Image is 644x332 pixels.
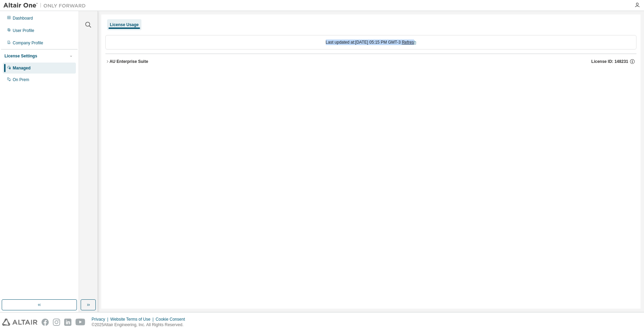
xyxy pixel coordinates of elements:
[92,317,110,322] div: Privacy
[42,319,49,326] img: facebook.svg
[76,319,85,326] img: youtube.svg
[591,59,628,64] span: License ID: 148231
[53,319,60,326] img: instagram.svg
[105,35,636,49] div: Last updated at: [DATE] 05:15 PM GMT-3
[110,22,139,27] div: License Usage
[2,319,37,326] img: altair_logo.svg
[13,15,33,21] div: Dashboard
[156,317,189,322] div: Cookie Consent
[13,40,43,46] div: Company Profile
[110,59,148,64] div: AU Enterprise Suite
[4,53,37,59] div: License Settings
[13,65,31,71] div: Managed
[402,40,416,45] a: Refresh
[13,28,34,33] div: User Profile
[13,77,29,82] div: On Prem
[110,317,156,322] div: Website Terms of Use
[64,319,71,326] img: linkedin.svg
[92,322,189,328] p: © 2025 Altair Engineering, Inc. All Rights Reserved.
[3,2,89,9] img: Altair One
[105,54,636,69] button: AU Enterprise SuiteLicense ID: 148231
